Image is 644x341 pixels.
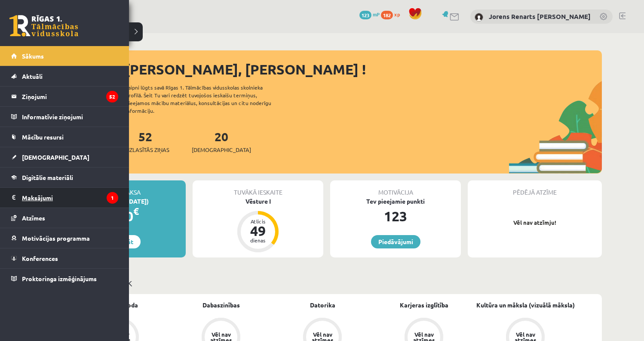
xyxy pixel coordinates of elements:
span: [DEMOGRAPHIC_DATA] [22,153,89,161]
a: Digitālie materiāli [11,167,118,187]
a: 182 xp [381,11,404,18]
a: Datorika [310,301,335,310]
a: Jorens Renarts [PERSON_NAME] [489,12,591,21]
a: Proktoringa izmēģinājums [11,269,118,288]
div: Laipni lūgts savā Rīgas 1. Tālmācības vidusskolas skolnieka profilā. Šeit Tu vari redzēt tuvojošo... [126,84,286,115]
legend: Informatīvie ziņojumi [22,107,118,127]
a: [DEMOGRAPHIC_DATA] [11,147,118,167]
a: Piedāvājumi [371,235,420,248]
span: Atzīmes [22,214,45,222]
a: 123 mP [359,11,380,18]
p: Vēl nav atzīmju! [472,218,598,227]
span: Digitālie materiāli [22,174,73,181]
a: Sākums [11,46,118,66]
a: Kultūra un māksla (vizuālā māksla) [476,301,575,310]
a: Maksājumi1 [11,188,118,208]
a: Dabaszinības [202,301,240,310]
legend: Ziņojumi [22,87,118,106]
a: Vēsture I Atlicis 49 dienas [193,197,323,254]
span: Sākums [22,52,44,60]
i: 52 [106,91,118,102]
a: Karjeras izglītība [400,301,448,310]
a: Rīgas 1. Tālmācības vidusskola [9,15,78,37]
span: xp [394,11,400,18]
div: 49 [245,224,271,238]
div: Tuvākā ieskaite [193,180,323,197]
a: Informatīvie ziņojumi [11,107,118,127]
span: 182 [381,11,393,19]
a: 52Neizlasītās ziņas [121,129,169,154]
div: dienas [245,238,271,243]
a: 20[DEMOGRAPHIC_DATA] [192,129,251,154]
span: [DEMOGRAPHIC_DATA] [192,146,251,154]
div: 123 [330,206,461,226]
span: Mācību resursi [22,133,64,141]
span: 123 [359,11,371,19]
a: Konferences [11,248,118,268]
img: Jorens Renarts Kuļijevs [475,13,483,22]
a: Mācību resursi [11,127,118,147]
a: Ziņojumi52 [11,87,118,106]
span: Motivācijas programma [22,234,90,242]
div: Motivācija [330,180,461,197]
div: Atlicis [245,219,271,224]
div: [PERSON_NAME], [PERSON_NAME] ! [125,59,602,80]
span: € [133,205,139,217]
a: Atzīmes [11,208,118,228]
p: Mācību plāns 11.b2 JK [55,277,598,289]
span: Proktoringa izmēģinājums [22,275,97,282]
a: Motivācijas programma [11,228,118,248]
a: Aktuāli [11,66,118,86]
legend: Maksājumi [22,188,118,208]
div: Vēsture I [193,197,323,206]
span: Neizlasītās ziņas [121,146,169,154]
div: Tev pieejamie punkti [330,197,461,206]
i: 1 [107,192,118,204]
div: Pēdējā atzīme [468,180,602,197]
span: Konferences [22,254,58,262]
span: mP [373,11,380,18]
span: Aktuāli [22,72,43,80]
